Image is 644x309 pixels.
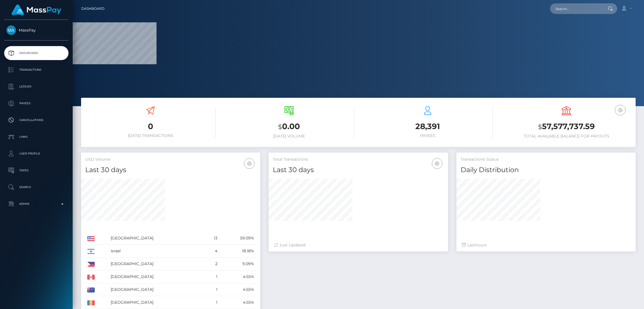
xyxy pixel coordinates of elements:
p: Links [6,133,66,141]
h4: Last 30 days [85,165,256,175]
h4: Last 30 days [273,165,444,175]
h3: 0 [85,121,216,132]
td: [GEOGRAPHIC_DATA] [109,270,204,283]
td: 4.55% [219,283,256,296]
h6: [DATE] Volume [224,134,354,139]
td: [GEOGRAPHIC_DATA] [109,283,204,296]
h5: Total Transactions [273,157,444,162]
span: MassPay [4,28,68,33]
img: CA.png [87,275,95,280]
a: Ledger [4,80,68,94]
td: 4 [204,245,219,258]
h4: Daily Distribution [461,165,631,175]
td: Israel [109,245,204,258]
td: 18.18% [219,245,256,258]
div: Last hours [462,242,630,248]
td: [GEOGRAPHIC_DATA] [109,258,204,270]
td: [GEOGRAPHIC_DATA] [109,296,204,309]
td: [GEOGRAPHIC_DATA] [109,232,204,245]
td: 1 [204,270,219,283]
img: PH.png [87,262,95,267]
small: $ [538,123,542,131]
h6: Payees [363,133,493,138]
h5: Transactions Status [461,157,631,162]
a: User Profile [4,147,68,161]
h6: [DATE] Transactions [85,133,216,138]
img: MassPay [6,25,16,35]
td: 1 [204,283,219,296]
a: Taxes [4,163,68,177]
img: IL.png [87,249,95,254]
td: 9.09% [219,258,256,270]
a: Cancellations [4,113,68,127]
p: Ledger [6,82,66,91]
p: Admin [6,200,66,208]
p: Payees [6,99,66,108]
img: US.png [87,236,95,241]
small: $ [278,123,282,131]
img: RO.png [87,300,95,305]
td: 2 [204,258,219,270]
h3: 28,391 [363,121,493,132]
td: 1 [204,296,219,309]
input: Search... [550,3,603,14]
img: AU.png [87,287,95,293]
a: Payees [4,96,68,110]
td: 4.55% [219,296,256,309]
h3: 0.00 [224,121,354,132]
div: Just Updated [274,242,442,248]
p: Search [6,183,66,191]
a: Search [4,180,68,194]
td: 13 [204,232,219,245]
p: User Profile [6,149,66,158]
td: 4.55% [219,270,256,283]
a: Admin [4,197,68,211]
a: Dashboard [4,46,68,60]
h5: USD Volume [85,157,256,162]
td: 59.09% [219,232,256,245]
img: MassPay Logo [11,4,61,15]
h3: 57,577,737.59 [501,121,631,132]
a: Links [4,130,68,144]
p: Taxes [6,166,66,175]
p: Cancellations [6,116,66,124]
a: Transactions [4,63,68,77]
h6: Total Available Balance for Payouts [501,134,631,139]
p: Transactions [6,66,66,74]
a: Dashboard [81,3,105,15]
p: Dashboard [6,49,66,57]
